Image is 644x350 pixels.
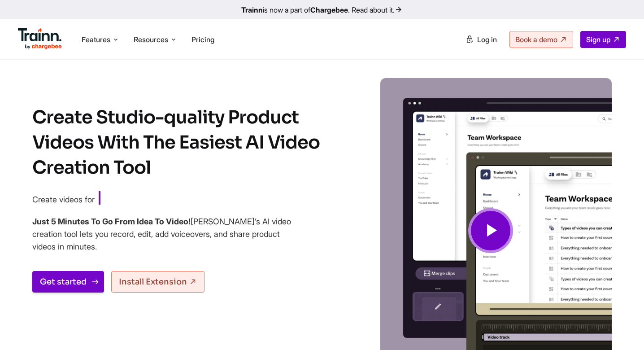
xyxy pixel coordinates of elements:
[32,215,292,253] h4: [PERSON_NAME]’s AI video creation tool lets you record, edit, add voiceovers, and share product v...
[32,217,191,226] b: Just 5 Minutes To Go From Idea To Video!
[134,35,168,44] span: Resources
[18,28,62,50] img: Trainn Logo
[477,35,497,44] span: Log in
[32,105,337,180] h1: Create Studio-quality Product Videos With The Easiest AI Video Creation Tool
[310,5,348,14] b: Chargebee
[509,31,573,48] a: Book a demo
[191,35,214,44] a: Pricing
[111,271,205,293] a: Install Extension
[580,31,626,48] a: Sign up
[99,191,222,206] span: Customer Education
[599,307,644,350] iframe: Chat Widget
[32,271,104,293] a: Get started
[515,35,557,44] span: Book a demo
[586,35,610,44] span: Sign up
[241,5,263,14] b: Trainn
[32,195,95,204] span: Create videos for
[82,35,110,44] span: Features
[460,31,502,48] a: Log in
